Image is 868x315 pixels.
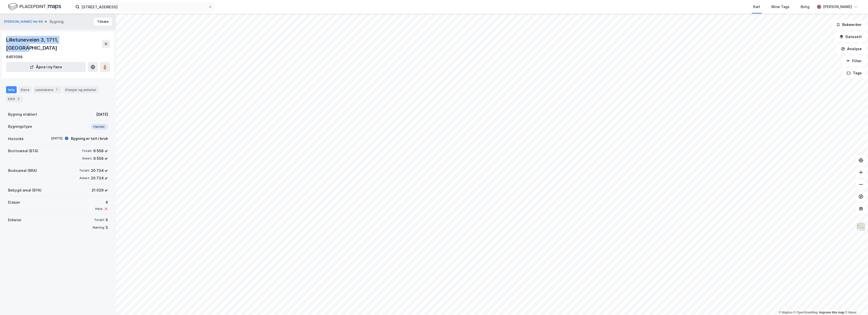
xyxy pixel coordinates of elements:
iframe: Chat Widget [843,291,868,315]
div: Lilletuneveien 3, 1711, [GEOGRAPHIC_DATA] [6,36,102,52]
div: Annet: [82,156,92,161]
div: 4 [95,199,108,205]
div: Bolig [801,4,809,10]
a: OpenStreetMap [794,311,818,314]
div: Bygning er tatt i bruk [71,136,108,142]
div: Totalt: [79,169,90,173]
div: [PERSON_NAME] [823,4,852,10]
div: 6451098 [6,54,23,60]
div: Kontrollprogram for chat [843,291,868,315]
button: [PERSON_NAME] Vei 68 [4,19,44,24]
button: Tags [843,68,866,78]
div: Kart [753,4,760,10]
div: Heis: [95,207,103,211]
div: 20 734 ㎡ [91,175,108,181]
div: 20 734 ㎡ [91,168,108,174]
div: Eiere [19,86,31,93]
button: Tilbake [94,18,112,26]
div: 7 [54,87,59,92]
div: Næring: [93,226,105,230]
div: Bruttoareal (BTA) [8,148,38,154]
input: Søk på adresse, matrikkel, gårdeiere, leietakere eller personer [79,3,208,11]
div: Mine Tags [771,4,790,10]
div: Bygning [50,19,64,25]
div: [DATE] [96,111,108,117]
button: Filter [842,56,866,66]
div: Annet: [79,176,90,180]
div: Enheter [8,217,21,223]
img: Z [856,222,866,232]
div: 6 558 ㎡ [93,155,108,162]
div: Bebygd areal (BYA) [8,187,42,193]
button: Datasett [835,32,866,42]
button: Åpne i ny fane [6,62,86,72]
a: Improve this map [819,311,844,314]
div: 21 029 ㎡ [92,187,108,193]
div: Bygning etablert [8,111,37,117]
div: [DATE] [42,136,63,141]
div: Bygningstype [8,123,32,130]
div: Etasjer og enheter [65,87,96,92]
div: Bruksareal (BRA) [8,168,37,174]
div: Leietakere [33,86,61,93]
button: Bokmerker [832,20,866,30]
div: ESG [6,95,23,102]
button: Analyse [837,44,866,54]
div: Totalt: [82,149,92,153]
img: logo.f888ab2527a4732fd821a326f86c7f29.svg [8,2,61,11]
a: Mapbox [779,311,793,314]
div: 2 [16,96,21,101]
div: Totalt: [94,218,105,222]
div: 5 [106,225,108,231]
div: 6 558 ㎡ [93,148,108,154]
div: 5 [106,217,108,223]
div: Historikk [8,136,24,142]
div: Etasjer [8,199,20,205]
div: Info [6,86,17,93]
